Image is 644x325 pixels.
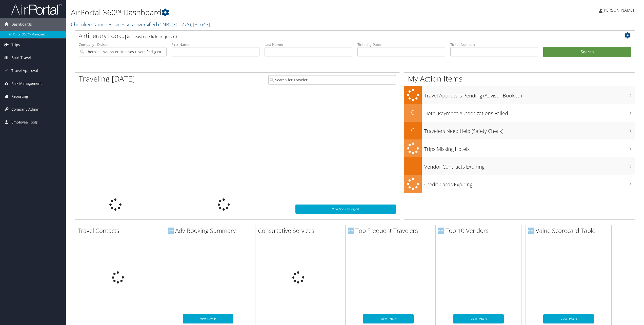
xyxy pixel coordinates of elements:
[265,42,352,47] label: Last Name:
[268,75,396,85] input: Search for Traveler
[11,3,62,15] img: airportal-logo.png
[404,86,635,104] a: Travel Approvals Pending (Advisor Booked)
[404,175,635,193] a: Credit Cards Expiring
[363,314,414,323] a: View Details
[11,116,38,129] span: Employee Tools
[424,107,635,117] h3: Hotel Payment Authorizations Failed
[128,34,177,39] span: (at least one field required)
[71,21,210,28] a: Cherokee Nation Businesses Diversified (CNB)
[438,228,444,234] img: domo-logo.png
[11,64,38,77] span: Travel Approval
[11,18,32,31] span: Dashboards
[79,42,167,47] label: Company - Division:
[78,226,161,235] h2: Travel Contacts
[424,161,635,170] h3: Vendor Contracts Expiring
[599,3,639,18] a: [PERSON_NAME]
[11,103,39,116] span: Company Admin
[453,314,504,323] a: View Details
[424,178,635,188] h3: Credit Cards Expiring
[404,104,635,122] a: 0Hotel Payment Authorizations Failed
[295,205,396,214] a: View SecurityLogic®
[602,7,634,13] span: [PERSON_NAME]
[191,21,210,28] span: , [ 31643 ]
[11,90,28,103] span: Reporting
[404,122,635,139] a: 0Travelers Need Help (Safety Check)
[348,228,354,234] img: domo-logo.png
[357,42,445,47] label: Ticketing Date:
[404,157,635,175] a: 1Vendor Contracts Expiring
[424,143,635,153] h3: Trips Missing Hotels
[79,31,585,40] h2: Airtinerary Lookup
[258,226,341,235] h2: Consultative Services
[424,125,635,135] h3: Travelers Need Help (Safety Check)
[168,226,251,235] h2: Adv Booking Summary
[183,314,233,323] a: View Details
[528,228,534,234] img: domo-logo.png
[424,90,635,99] h3: Travel Approvals Pending (Advisor Booked)
[404,73,635,84] h1: My Action Items
[11,51,31,64] span: Book Travel
[11,77,42,90] span: Risk Management
[528,226,611,235] h2: Value Scorecard Table
[543,314,594,323] a: View Details
[404,126,422,134] h2: 0
[71,7,450,18] h1: AirPortal 360™ Dashboard
[79,73,135,84] h1: Traveling [DATE]
[438,226,521,235] h2: Top 10 Vendors
[172,42,259,47] label: First Name:
[404,139,635,157] a: Trips Missing Hotels
[168,228,174,234] img: domo-logo.png
[543,47,631,57] button: Search
[348,226,431,235] h2: Top Frequent Travelers
[404,161,422,170] h2: 1
[404,108,422,117] h2: 0
[11,38,20,51] span: Trips
[450,42,538,47] label: Ticket Number:
[172,21,191,28] span: ( 301278 )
